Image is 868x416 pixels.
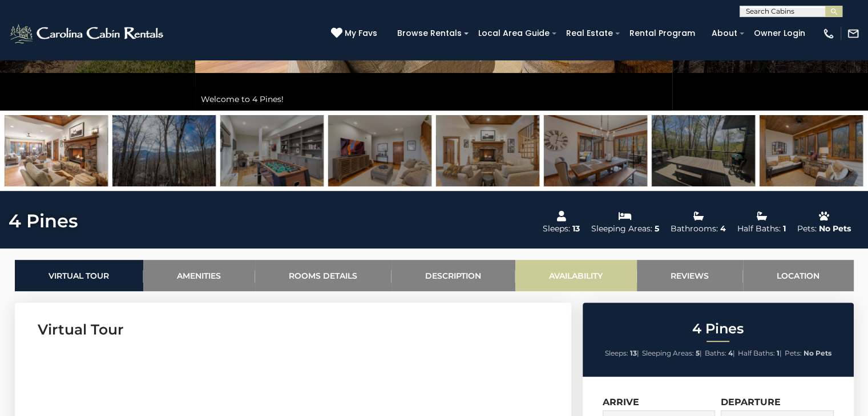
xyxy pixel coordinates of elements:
[255,260,391,291] a: Rooms Details
[605,349,628,357] span: Sleeps:
[9,22,167,45] img: White-1-2.png
[331,27,380,40] a: My Favs
[652,115,755,186] img: 168540248
[195,88,672,111] div: Welcome to 4 Pines!
[785,349,802,357] span: Pets:
[696,349,700,357] strong: 5
[560,25,619,42] a: Real Estate
[112,115,216,186] img: 165468330
[728,349,733,357] strong: 4
[38,320,548,340] h3: Virtual Tour
[760,115,863,186] img: 165405918
[705,346,735,361] li: |
[822,27,835,40] img: phone-regular-white.png
[642,349,694,357] span: Sleeping Areas:
[706,25,743,42] a: About
[391,260,515,291] a: Description
[586,321,851,336] h2: 4 Pines
[748,25,811,42] a: Owner Login
[544,115,647,186] img: 165405916
[436,115,539,186] img: 165405909
[15,260,143,291] a: Virtual Tour
[603,397,639,407] label: Arrive
[220,115,324,186] img: 165405944
[738,346,782,361] li: |
[630,349,637,357] strong: 13
[847,27,859,40] img: mail-regular-white.png
[637,260,743,291] a: Reviews
[738,349,775,357] span: Half Baths:
[705,349,726,357] span: Baths:
[143,260,255,291] a: Amenities
[624,25,701,42] a: Rental Program
[777,349,780,357] strong: 1
[743,260,854,291] a: Location
[642,346,702,361] li: |
[5,115,108,186] img: 165405908
[605,346,639,361] li: |
[721,397,781,407] label: Departure
[804,349,831,357] strong: No Pets
[473,25,555,42] a: Local Area Guide
[328,115,431,186] img: 165405942
[515,260,637,291] a: Availability
[345,27,377,39] span: My Favs
[391,25,467,42] a: Browse Rentals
